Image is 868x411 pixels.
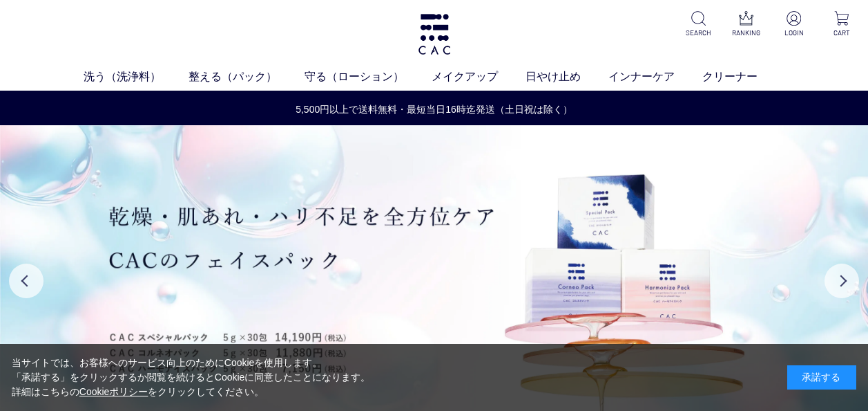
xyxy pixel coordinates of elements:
a: クリーナー [702,68,785,85]
img: logo [416,14,452,55]
a: 5,500円以上で送料無料・最短当日16時迄発送（土日祝は除く） [1,102,867,117]
a: RANKING [731,11,762,38]
a: LOGIN [779,11,809,38]
a: CART [827,11,857,38]
a: 日やけ止め [525,68,608,85]
p: CART [827,28,857,38]
a: Cookieポリシー [79,386,148,397]
a: SEARCH [684,11,714,38]
div: 当サイトでは、お客様へのサービス向上のためにCookieを使用します。 「承諾する」をクリックするか閲覧を続けるとCookieに同意したことになります。 詳細はこちらの をクリックしてください。 [12,356,371,399]
a: 守る（ローション） [305,68,432,85]
p: RANKING [731,28,762,38]
a: インナーケア [608,68,702,85]
p: SEARCH [684,28,714,38]
button: Next [824,264,859,298]
div: 承諾する [787,365,856,390]
a: 洗う（洗浄料） [84,68,189,85]
p: LOGIN [779,28,809,38]
a: 整える（パック） [189,68,305,85]
a: メイクアップ [432,68,525,85]
button: Previous [9,264,44,298]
